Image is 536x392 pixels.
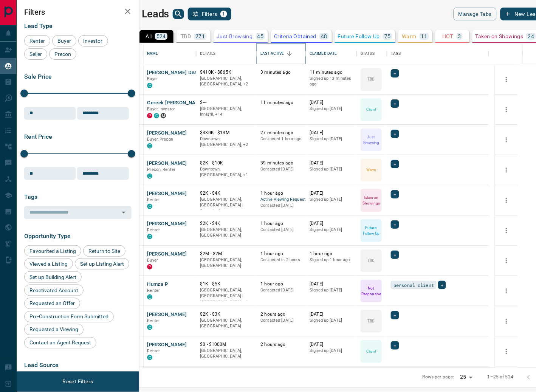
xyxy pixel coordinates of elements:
[24,324,84,335] div: Requested a Viewing
[154,113,159,118] div: condos.ca
[200,106,253,118] p: Toronto, Surrey, Brampton, Brampton, Vaughan, Toronto, Mississauga, Ajax, Vaughan, Oakville, Burl...
[260,287,302,293] p: Contacted [DATE]
[393,100,396,107] span: +
[24,258,73,270] div: Viewed a Listing
[391,69,399,77] div: +
[24,311,114,322] div: Pre-Construction Form Submitted
[441,281,443,289] span: +
[442,34,453,39] p: HOT
[200,197,253,214] p: Toronto
[147,318,160,323] span: Renter
[49,48,76,60] div: Precon
[310,257,353,263] p: Signed up 1 hour ago
[391,160,399,168] div: +
[260,341,302,348] p: 2 hours ago
[147,76,158,81] span: Buyer
[423,374,454,381] p: Rows per page:
[528,34,534,39] p: 24
[310,130,353,136] p: [DATE]
[200,76,253,87] p: West End, Toronto
[501,74,512,85] button: more
[200,160,253,166] p: $2K - $10K
[476,34,524,39] p: Taken on Showings
[310,341,353,348] p: [DATE]
[284,48,295,59] button: Sort
[200,318,253,329] p: [GEOGRAPHIC_DATA], [GEOGRAPHIC_DATA]
[147,143,152,149] div: condos.ca
[147,83,152,88] div: condos.ca
[310,348,353,354] p: Signed up [DATE]
[147,264,152,270] div: property.ca
[368,258,375,263] p: TBD
[393,191,396,198] span: +
[306,43,357,64] div: Claimed Date
[200,311,253,318] p: $2K - $3K
[393,221,396,228] span: +
[57,375,98,388] button: Reset Filters
[391,130,399,138] div: +
[501,255,512,266] button: more
[260,220,302,227] p: 1 hour ago
[27,274,79,280] span: Set up Building Alert
[27,38,48,44] span: Renter
[274,34,316,39] p: Criteria Obtained
[260,190,302,197] p: 1 hour ago
[391,99,399,108] div: +
[393,160,396,168] span: +
[147,167,175,172] span: Precon, Renter
[361,225,381,236] p: Future Follow Up
[368,76,375,82] p: TBD
[310,99,353,106] p: [DATE]
[147,251,187,258] button: [PERSON_NAME]
[387,43,489,64] div: Tags
[147,204,152,209] div: condos.ca
[83,245,125,257] div: Return to Site
[310,190,353,197] p: [DATE]
[147,190,187,197] button: [PERSON_NAME]
[196,43,257,64] div: Details
[310,43,337,64] div: Claimed Date
[221,11,226,17] span: 1
[24,48,47,60] div: Seller
[200,287,253,305] p: Toronto
[200,69,253,76] p: $410K - $865K
[27,261,70,267] span: Viewed a Listing
[367,349,376,354] p: Client
[260,227,302,233] p: Contacted [DATE]
[260,257,302,263] p: Contacted in 2 hours
[402,34,417,39] p: Warm
[321,34,327,39] p: 48
[501,195,512,206] button: more
[27,51,45,57] span: Seller
[393,281,434,289] span: personal client
[27,287,81,293] span: Reactivated Account
[200,281,253,287] p: $1K - $5K
[501,225,512,236] button: more
[361,134,381,146] p: Just Browsing
[367,107,376,112] p: Client
[147,288,160,293] span: Renter
[147,228,160,232] span: Renter
[310,197,353,203] p: Signed up [DATE]
[217,34,253,39] p: Just Browsing
[260,311,302,318] p: 2 hours ago
[260,136,302,142] p: Contacted 1 hour ago
[260,203,302,209] p: Contacted [DATE]
[147,311,187,318] button: [PERSON_NAME]
[391,43,401,64] div: Tags
[27,314,111,320] span: Pre-Construction Form Submitted
[310,106,353,112] p: Signed up [DATE]
[24,362,59,369] span: Lead Source
[501,316,512,327] button: more
[368,318,375,324] p: TBD
[156,34,166,39] p: 524
[260,43,284,64] div: Last Active
[310,69,353,76] p: 11 minutes ago
[200,99,253,106] p: $---
[24,245,81,257] div: Favourited a Listing
[24,35,50,46] div: Renter
[457,372,476,383] div: 25
[310,136,353,142] p: Signed up [DATE]
[310,227,353,233] p: Signed up [DATE]
[366,167,376,173] p: Warm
